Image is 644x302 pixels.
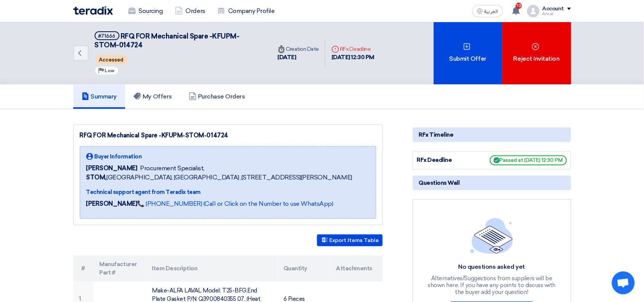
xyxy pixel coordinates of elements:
span: Passed at [DATE] 12:30 PM [490,155,567,165]
div: Technical support agent from Teradix team [86,188,352,196]
a: Sourcing [122,3,169,19]
th: # [73,255,93,282]
div: Account [543,6,564,12]
h5: RFQ FOR Mechanical Spare -KFUPM-STOM-014724 [95,31,262,50]
span: العربية [485,9,498,14]
img: profile_test.png [527,5,539,17]
span: 10 [516,3,522,9]
div: Submit Offer [434,22,502,84]
a: Company Profile [211,3,281,19]
b: STOM, [86,174,107,181]
a: 📞 [PHONE_NUMBER] (Call or Click on the Number to use WhatsApp) [137,200,333,207]
div: RFx Timeline [413,128,571,142]
a: Purchase Orders [180,84,254,109]
th: Attachments [330,255,383,282]
span: Buyer Information [95,153,142,161]
span: [GEOGRAPHIC_DATA], [GEOGRAPHIC_DATA] ,[STREET_ADDRESS][PERSON_NAME] [86,173,352,182]
strong: [PERSON_NAME] [86,200,137,207]
a: Orders [169,3,211,19]
div: RFQ FOR Mechanical Spare -KFUPM-STOM-014724 [80,131,376,140]
div: RFx Deadline [332,45,374,53]
div: Reject Invitation [502,22,571,84]
h5: Purchase Orders [189,93,245,100]
span: Low [105,68,115,73]
div: Creation Date [278,45,319,53]
button: العربية [472,5,503,17]
th: Manufacturer Part # [93,255,146,282]
span: [PERSON_NAME] [86,164,137,173]
span: Accessed [95,55,127,64]
div: [DATE] 12:30 PM [332,53,374,62]
th: Item Description [146,255,277,282]
a: Summary [73,84,126,109]
div: Open chat [612,271,635,294]
div: No questions asked yet [427,263,557,271]
div: RFx Deadline [417,156,474,165]
span: Questions Wall [419,179,460,187]
div: Alternatives/Suggestions from suppliers will be shown here, If you have any points to discuss wit... [427,275,557,296]
div: #71666 [98,34,116,39]
img: empty_state_list.svg [470,218,513,254]
span: Procurement Specialist, [140,164,204,173]
a: My Offers [125,84,180,109]
div: Ansar [543,12,571,16]
span: RFQ FOR Mechanical Spare -KFUPM-STOM-014724 [95,32,240,49]
th: Quantity [277,255,330,282]
h5: Summary [82,93,117,100]
h5: My Offers [134,93,172,100]
button: Export Items Table [317,234,383,246]
img: Teradix logo [73,6,113,15]
div: [DATE] [278,53,319,62]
